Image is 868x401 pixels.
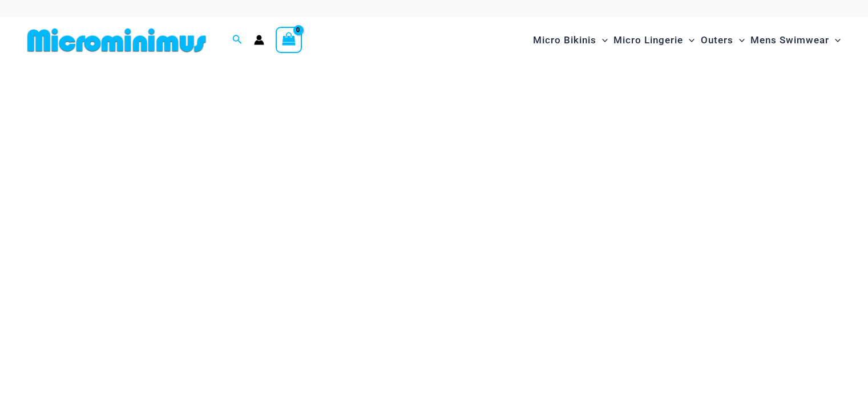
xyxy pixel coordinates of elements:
[701,26,733,55] span: Outers
[683,26,695,55] span: Menu Toggle
[613,26,683,55] span: Micro Lingerie
[528,21,845,59] nav: Site Navigation
[232,33,243,47] a: Search icon link
[748,23,843,58] a: Mens SwimwearMenu ToggleMenu Toggle
[750,26,829,55] span: Mens Swimwear
[611,23,697,58] a: Micro LingerieMenu ToggleMenu Toggle
[276,27,302,53] a: View Shopping Cart, empty
[530,23,611,58] a: Micro BikinisMenu ToggleMenu Toggle
[733,26,745,55] span: Menu Toggle
[533,26,596,55] span: Micro Bikinis
[23,27,211,53] img: MM SHOP LOGO FLAT
[829,26,841,55] span: Menu Toggle
[596,26,608,55] span: Menu Toggle
[254,35,264,45] a: Account icon link
[698,23,748,58] a: OutersMenu ToggleMenu Toggle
